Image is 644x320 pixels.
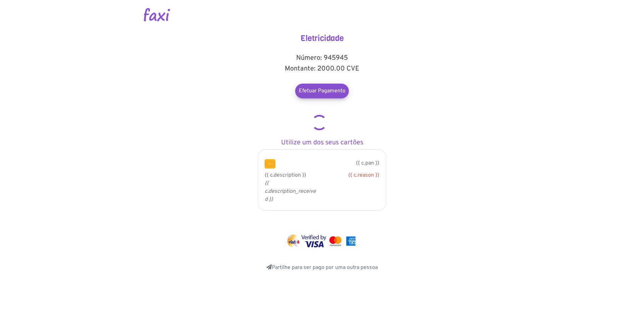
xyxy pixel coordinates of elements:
h5: Número: 945945 [255,54,389,62]
img: vinti4 [287,235,300,247]
a: Partilhe para ser pago por uma outra pessoa [266,264,378,271]
div: {{ c.reason }} [327,171,379,179]
img: visa [301,235,326,247]
i: {{ c.description_received }} [265,180,316,203]
a: Efetuar Pagamento [295,84,349,98]
img: mastercard [344,235,357,247]
img: chip.png [265,159,275,169]
h5: Montante: 2000.00 CVE [255,65,389,73]
h5: Utilize um dos seus cartões [255,139,389,147]
span: {{ c.description }} [265,172,306,179]
img: mastercard [328,235,343,247]
p: {{ c.pan }} [285,159,379,167]
h4: Eletricidade [255,34,389,43]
